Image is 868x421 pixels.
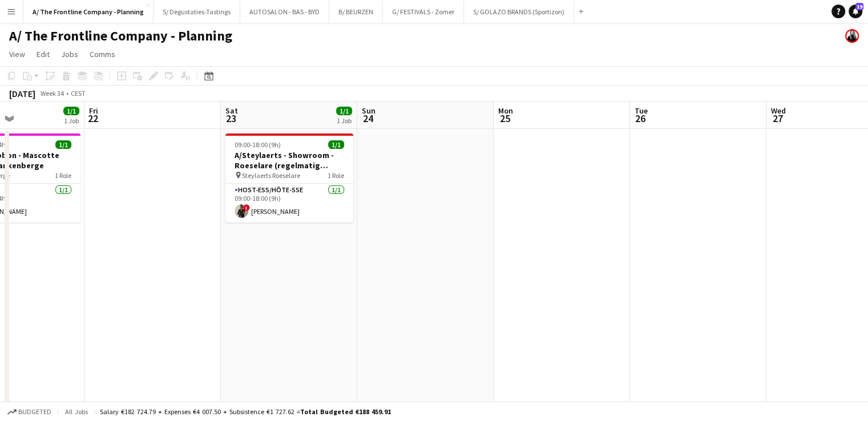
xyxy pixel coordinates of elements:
[100,407,391,416] div: Salary €182 724.79 + Expenses €4 007.50 + Subsistence €1 727.62 =
[849,5,862,18] a: 19
[5,47,30,62] a: View
[9,49,25,59] span: View
[464,1,574,23] button: S/ GOLAZO BRANDS (Sportizon)
[63,407,90,416] span: All jobs
[90,49,115,59] span: Comms
[6,406,53,418] button: Budgeted
[71,89,86,98] div: CEST
[37,49,50,59] span: Edit
[9,27,232,44] h1: A/ The Frontline Company - Planning
[300,407,391,416] span: Total Budgeted €188 459.91
[855,3,863,10] span: 19
[32,47,54,62] a: Edit
[61,49,78,59] span: Jobs
[154,1,240,23] button: S/ Degustaties-Tastings
[329,1,383,23] button: B/ BEURZEN
[240,1,329,23] button: AUTOSALON - BAS - BYD
[23,1,154,23] button: A/ The Frontline Company - Planning
[9,88,35,99] div: [DATE]
[38,89,66,98] span: Week 34
[85,47,120,62] a: Comms
[18,408,51,416] span: Budgeted
[383,1,464,23] button: G/ FESTIVALS - Zomer
[56,47,83,62] a: Jobs
[845,29,859,43] app-user-avatar: Tess Wouters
